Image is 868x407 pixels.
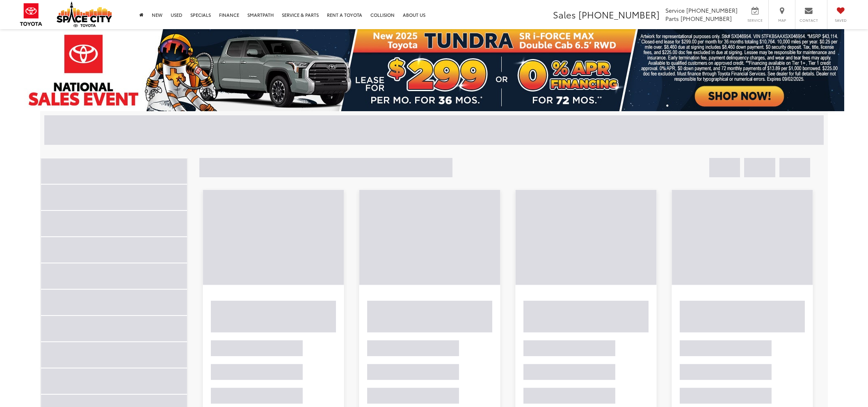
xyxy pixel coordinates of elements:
[578,8,660,21] span: [PHONE_NUMBER]
[686,6,738,14] span: [PHONE_NUMBER]
[665,14,679,23] span: Parts
[57,2,112,27] img: Space City Toyota
[681,14,732,23] span: [PHONE_NUMBER]
[24,29,844,111] img: 2025 Tundra
[799,18,818,23] span: Contact
[773,18,791,23] span: Map
[665,6,685,14] span: Service
[831,18,850,23] span: Saved
[746,18,764,23] span: Service
[553,8,576,21] span: Sales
